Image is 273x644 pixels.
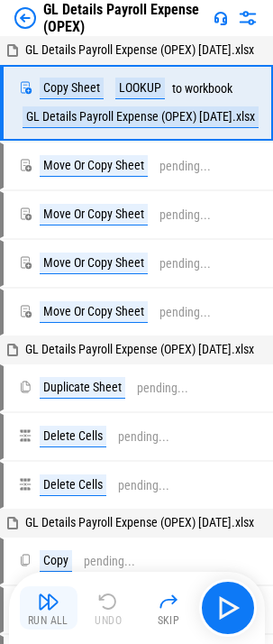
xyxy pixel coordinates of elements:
div: Run All [28,615,68,626]
img: Run All [38,591,59,612]
div: Copy [40,550,72,572]
div: LOOKUP [115,78,165,99]
div: pending... [118,479,169,492]
button: Run All [20,586,77,630]
div: Move Or Copy Sheet [40,155,148,177]
div: pending... [118,430,169,444]
span: GL Details Payroll Expense (OPEX) [DATE].xlsx [25,342,254,356]
div: pending... [84,555,135,568]
div: GL Details Payroll Expense (OPEX) [43,1,206,35]
div: pending... [159,208,211,222]
img: Main button [214,593,242,622]
span: GL Details Payroll Expense (OPEX) [DATE].xlsx [25,515,254,529]
div: Delete Cells [40,426,106,447]
img: Skip [158,591,179,612]
button: Skip [140,586,197,630]
div: Duplicate Sheet [40,377,125,399]
div: Skip [158,615,180,626]
div: Move Or Copy Sheet [40,204,148,225]
div: pending... [159,306,211,319]
span: GL Details Payroll Expense (OPEX) [DATE].xlsx [25,42,254,57]
div: pending... [159,160,211,173]
div: pending... [159,257,211,271]
img: Back [14,7,36,29]
div: Move Or Copy Sheet [40,301,148,323]
div: to workbook [172,82,232,96]
div: GL Details Payroll Expense (OPEX) [DATE].xlsx [23,106,259,128]
div: Move Or Copy Sheet [40,253,148,274]
div: pending... [137,382,188,395]
img: Support [214,11,228,25]
div: Delete Cells [40,474,106,496]
div: Copy Sheet [40,78,104,99]
img: Settings menu [237,7,259,29]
